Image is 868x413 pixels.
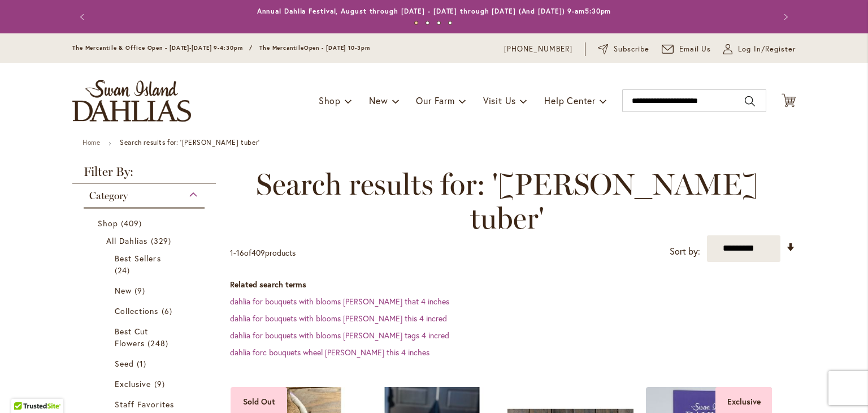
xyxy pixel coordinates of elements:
a: Best Cut Flowers [115,325,176,349]
strong: Filter By: [72,166,216,184]
button: 3 of 4 [437,21,441,25]
span: Open - [DATE] 10-3pm [304,44,370,51]
span: Email Us [679,44,711,55]
a: [PHONE_NUMBER] [504,44,572,55]
span: Help Center [544,94,596,106]
span: New [369,94,388,106]
p: - of products [230,244,296,262]
span: 24 [115,264,133,276]
a: store logo [72,80,191,122]
span: 409 [251,247,265,258]
span: 1 [137,358,149,369]
span: 16 [236,247,244,258]
strong: Search results for: '[PERSON_NAME] tuber' [120,138,260,147]
a: Shop [98,217,193,229]
span: Visit Us [483,94,516,106]
a: Home [83,138,100,147]
a: New [115,285,176,296]
span: Collections [115,306,159,316]
span: Subscribe [614,44,649,55]
span: Best Cut Flowers [115,326,148,349]
span: All Dahlias [106,235,148,246]
a: dahlia for bouquets with blooms [PERSON_NAME] that 4 inches [230,296,449,307]
button: 1 of 4 [414,21,418,25]
span: 409 [121,217,145,229]
span: 329 [151,235,174,247]
span: Staff Favorites [115,399,174,410]
span: The Mercantile & Office Open - [DATE]-[DATE] 9-4:30pm / The Mercantile [72,44,304,51]
dt: Related search terms [230,279,796,290]
a: dahlia forc bouquets wheel [PERSON_NAME] this 4 inches [230,347,429,358]
a: dahlia for bouquets with blooms [PERSON_NAME] tags 4 incred [230,330,449,341]
span: Exclusive [115,378,151,389]
a: dahlia for bouquets with blooms [PERSON_NAME] this 4 incred [230,313,447,324]
span: Log In/Register [738,44,796,55]
button: 2 of 4 [426,21,429,25]
a: Subscribe [598,44,649,55]
button: Next [773,6,796,28]
a: Email Us [662,44,711,55]
a: Collections [115,305,176,317]
span: Seed [115,358,134,369]
button: Previous [72,6,95,28]
span: 6 [162,305,175,317]
span: Shop [98,218,118,229]
a: Annual Dahlia Festival, August through [DATE] - [DATE] through [DATE] (And [DATE]) 9-am5:30pm [257,7,611,15]
span: New [115,285,132,296]
a: Exclusive [115,378,176,390]
span: 248 [147,337,171,349]
a: Best Sellers [115,252,176,276]
span: Category [89,190,128,202]
a: All Dahlias [106,235,185,247]
a: Log In/Register [723,44,796,55]
span: Best Sellers [115,253,161,264]
label: Sort by: [670,241,700,262]
span: 1 [230,247,233,258]
span: Shop [319,94,341,106]
span: 9 [134,285,148,296]
span: Our Farm [416,94,454,106]
iframe: Launch Accessibility Center [8,373,40,405]
span: 9 [154,378,168,390]
button: 4 of 4 [448,21,452,25]
a: Seed [115,358,176,369]
span: Search results for: '[PERSON_NAME] tuber' [230,167,784,235]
